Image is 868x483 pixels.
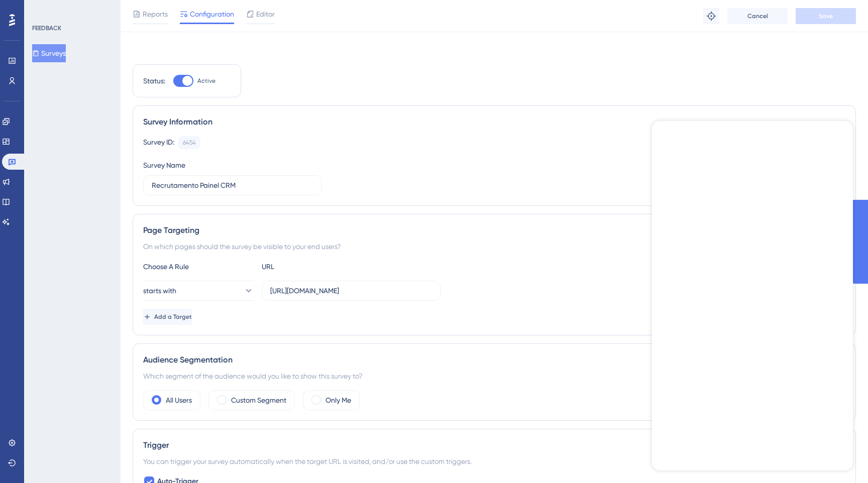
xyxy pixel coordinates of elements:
button: starts with [143,281,254,301]
div: Page Targeting [143,224,845,236]
div: Which segment of the audience would you like to show this survey to? [143,370,845,382]
label: All Users [166,394,192,406]
span: Cancel [747,12,768,20]
span: starts with [143,285,176,297]
div: You can trigger your survey automatically when the target URL is visited, and/or use the custom t... [143,455,845,467]
label: Only Me [325,394,351,406]
div: Trigger [143,439,845,451]
div: Audience Segmentation [143,354,845,366]
div: 6454 [183,139,196,147]
div: Choose A Rule [143,261,254,273]
input: yourwebsite.com/path [270,285,432,296]
span: Active [197,77,215,85]
span: Save [819,12,833,20]
div: Survey Information [143,116,845,128]
button: Add a Target [143,309,192,325]
div: Survey Name [143,159,185,171]
div: Survey ID: [143,136,174,149]
button: Cancel [727,8,788,24]
span: Add a Target [154,313,192,321]
div: Status: [143,75,165,87]
input: Type your Survey name [152,180,313,191]
span: Configuration [190,8,234,20]
button: Save [796,8,856,24]
div: URL [262,261,372,273]
label: Custom Segment [231,394,286,406]
span: Editor [256,8,275,20]
iframe: UserGuiding AI Assistant [652,121,853,470]
div: On which pages should the survey be visible to your end users? [143,240,845,253]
